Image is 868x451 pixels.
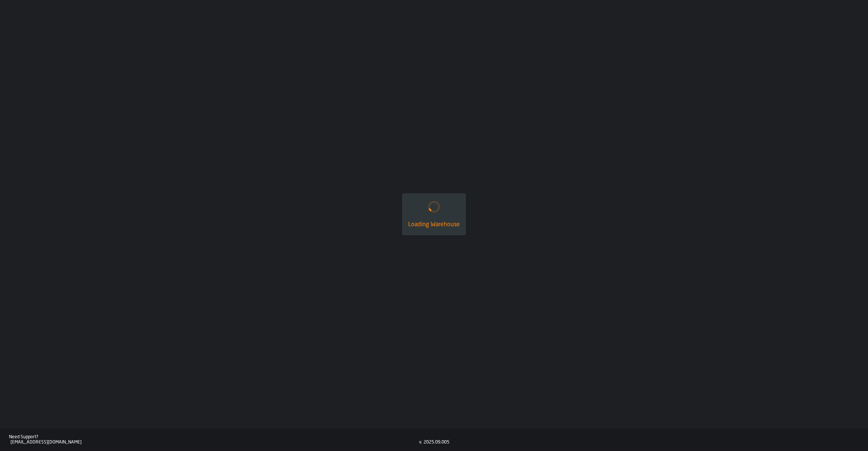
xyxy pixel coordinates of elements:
[9,435,419,445] a: Need Support?[EMAIL_ADDRESS][DOMAIN_NAME]
[419,440,422,445] div: v.
[424,440,449,445] div: 2025.09.005
[10,440,419,445] div: [EMAIL_ADDRESS][DOMAIN_NAME]
[408,220,460,229] div: Loading Warehouse
[9,435,419,440] div: Need Support?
